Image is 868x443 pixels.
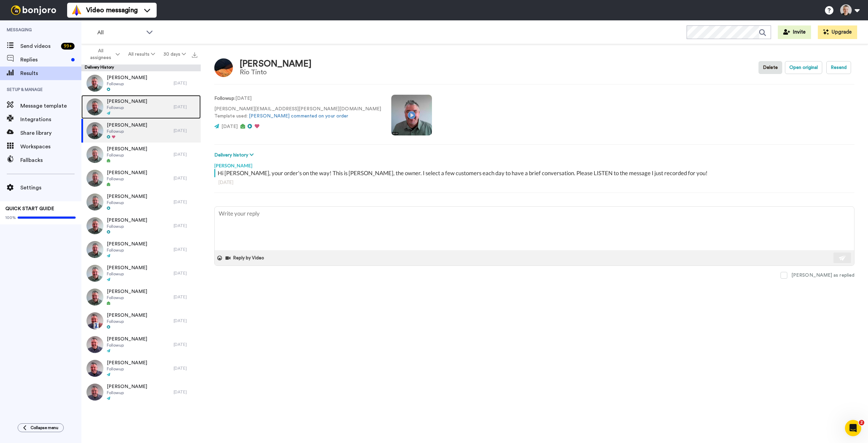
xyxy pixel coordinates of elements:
[97,29,143,37] span: All
[86,217,103,234] img: 623df40a-fe70-49d4-a4aa-954873ac6804-thumb.jpg
[107,288,147,295] span: [PERSON_NAME]
[81,333,201,356] a: [PERSON_NAME]Followup[DATE]
[159,48,190,60] button: 30 days
[86,384,103,401] img: 58d388e5-a7d4-4ae2-9a4f-80f4eeb63a24-thumb.jpg
[31,425,58,430] span: Collapse menu
[107,359,147,366] span: [PERSON_NAME]
[107,319,147,324] span: Followup
[107,146,147,152] span: [PERSON_NAME]
[83,45,124,64] button: All assignees
[107,336,147,343] span: [PERSON_NAME]
[107,271,147,277] span: Followup
[174,294,197,300] div: [DATE]
[107,264,147,271] span: [PERSON_NAME]
[20,69,81,77] span: Results
[214,95,381,102] p: : [DATE]
[81,119,201,143] a: [PERSON_NAME]Followup[DATE]
[20,102,81,110] span: Message template
[86,265,103,282] img: 0af667d6-3be7-41ad-8f1e-325fd6d08f1e-thumb.jpg
[174,199,197,205] div: [DATE]
[81,309,201,333] a: [PERSON_NAME]Followup[DATE]
[20,184,81,192] span: Settings
[81,166,201,190] a: [PERSON_NAME]Followup[DATE]
[107,217,147,224] span: [PERSON_NAME]
[107,241,147,247] span: [PERSON_NAME]
[81,190,201,214] a: [PERSON_NAME]Followup[DATE]
[826,61,851,74] button: Resend
[81,71,201,95] a: [PERSON_NAME]Followup[DATE]
[86,312,103,329] img: 6344eb66-d0d7-4a8a-8154-0916758f4a12-thumb.jpg
[81,238,201,261] a: [PERSON_NAME]Followup[DATE]
[5,215,16,220] span: 100%
[214,159,854,169] div: [PERSON_NAME]
[61,43,75,50] div: 99 +
[107,122,147,129] span: [PERSON_NAME]
[5,206,54,211] span: QUICK START GUIDE
[845,420,861,436] iframe: Intercom live chat
[218,179,850,186] div: [DATE]
[107,129,147,134] span: Followup
[87,48,114,61] span: All assignees
[785,61,822,74] button: Open original
[86,122,103,139] img: 3b8af560-3691-4e6d-b4b4-c38c9ac050e0-thumb.jpg
[107,247,147,253] span: Followup
[221,124,238,129] span: [DATE]
[86,336,103,353] img: f920207c-817b-4577-8797-f6f74b73fbd7-thumb.jpg
[81,356,201,380] a: [PERSON_NAME]Followup[DATE]
[107,383,147,390] span: [PERSON_NAME]
[107,81,147,87] span: Followup
[107,152,147,158] span: Followup
[18,423,64,432] button: Collapse menu
[107,98,147,105] span: [PERSON_NAME]
[81,64,201,71] div: Delivery History
[107,200,147,205] span: Followup
[174,152,197,157] div: [DATE]
[8,5,59,15] img: bj-logo-header-white.svg
[20,143,81,151] span: Workspaces
[174,104,197,110] div: [DATE]
[107,224,147,229] span: Followup
[86,146,103,163] img: dcebfc17-f89b-4cc7-8252-5be1aef7b3eb-thumb.jpg
[81,285,201,309] a: [PERSON_NAME]Followup[DATE]
[86,360,103,377] img: 73c61c3a-7cc2-4f4b-929e-9f098adebb99-thumb.jpg
[20,56,68,64] span: Replies
[190,49,199,59] button: Export all results that match these filters now.
[107,390,147,395] span: Followup
[86,241,103,258] img: 35b074f6-fc58-4d43-84b5-8ccafce6156e-thumb.jpg
[174,342,197,347] div: [DATE]
[174,389,197,395] div: [DATE]
[107,312,147,319] span: [PERSON_NAME]
[86,5,138,15] span: Video messaging
[225,253,266,263] button: Reply by Video
[818,25,857,39] button: Upgrade
[214,58,233,77] img: Image of Damon Sheumaker
[839,255,846,261] img: send-white.svg
[86,98,103,115] img: 21e42fae-2996-4db0-8752-a143f01890f3-thumb.jpg
[778,25,811,39] button: Invite
[81,214,201,238] a: [PERSON_NAME]Followup[DATE]
[107,169,147,176] span: [PERSON_NAME]
[791,272,854,279] div: [PERSON_NAME] as replied
[81,95,201,119] a: [PERSON_NAME]Followup[DATE]
[174,176,197,181] div: [DATE]
[81,143,201,166] a: [PERSON_NAME]Followup[DATE]
[107,343,147,348] span: Followup
[86,75,103,92] img: 696b1c02-aedb-46e1-af9d-21a4c1e21220-thumb.jpg
[71,5,82,16] img: vm-color.svg
[240,59,312,69] div: [PERSON_NAME]
[107,295,147,300] span: Followup
[86,193,103,210] img: 9ca212c2-776d-4994-8b81-b99293119717-thumb.jpg
[107,176,147,182] span: Followup
[86,170,103,187] img: 0095af86-be50-4ab7-85c1-86176e8e2dcb-thumb.jpg
[192,52,197,58] img: export.svg
[81,261,201,285] a: [PERSON_NAME]Followup[DATE]
[240,69,312,76] div: Rio Tinto
[81,380,201,404] a: [PERSON_NAME]Followup[DATE]
[107,193,147,200] span: [PERSON_NAME]
[20,42,58,50] span: Send videos
[249,114,348,118] a: [PERSON_NAME] commented on your order
[20,115,81,124] span: Integrations
[758,61,782,74] button: Delete
[124,48,159,60] button: All results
